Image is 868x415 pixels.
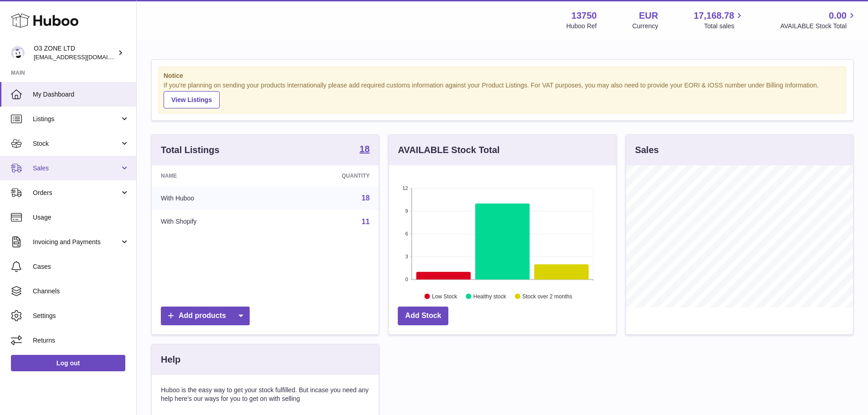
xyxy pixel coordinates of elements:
span: Settings [33,312,129,320]
text: 0 [406,277,408,282]
span: Usage [33,213,129,222]
div: Huboo Ref [566,22,597,31]
span: Orders [33,189,120,197]
text: Stock over 2 months [523,293,572,299]
span: Stock [33,139,120,148]
span: Total sales [704,22,745,31]
a: Add Stock [398,307,448,325]
strong: Notice [164,72,841,80]
a: 0.00 AVAILABLE Stock Total [780,10,857,31]
span: Sales [33,164,120,173]
div: Currency [632,22,658,31]
a: 17,168.78 Total sales [693,10,745,31]
a: Add products [161,307,250,325]
td: With Huboo [152,186,274,210]
span: Listings [33,115,120,123]
a: View Listings [164,91,220,108]
h3: Total Listings [161,144,220,156]
h3: AVAILABLE Stock Total [398,144,499,156]
span: Channels [33,287,129,296]
th: Name [152,165,274,186]
text: 12 [403,185,408,191]
img: hello@o3zoneltd.co.uk [11,46,25,60]
td: With Shopify [152,210,274,234]
h3: Help [161,354,180,366]
text: 3 [406,254,408,259]
text: Healthy stock [473,293,507,299]
strong: EUR [639,10,658,22]
strong: 13750 [571,10,597,22]
a: 11 [362,218,370,225]
div: If you're planning on sending your products internationally please add required customs informati... [164,81,841,108]
h3: Sales [635,144,659,156]
span: AVAILABLE Stock Total [780,22,857,31]
span: Returns [33,336,129,345]
span: Cases [33,262,129,271]
div: O3 ZONE LTD [34,44,116,61]
span: [EMAIL_ADDRESS][DOMAIN_NAME] [34,53,134,61]
strong: 18 [360,144,370,154]
th: Quantity [274,165,379,186]
p: Huboo is the easy way to get your stock fulfilled. But incase you need any help here's our ways f... [161,386,370,403]
a: Log out [11,355,125,371]
span: 0.00 [829,10,847,22]
span: Invoicing and Payments [33,238,120,246]
text: Low Stock [432,293,457,299]
text: 6 [406,231,408,236]
span: 17,168.78 [693,10,734,22]
text: 9 [406,208,408,214]
a: 18 [362,194,370,202]
span: My Dashboard [33,90,129,99]
a: 18 [360,144,370,155]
